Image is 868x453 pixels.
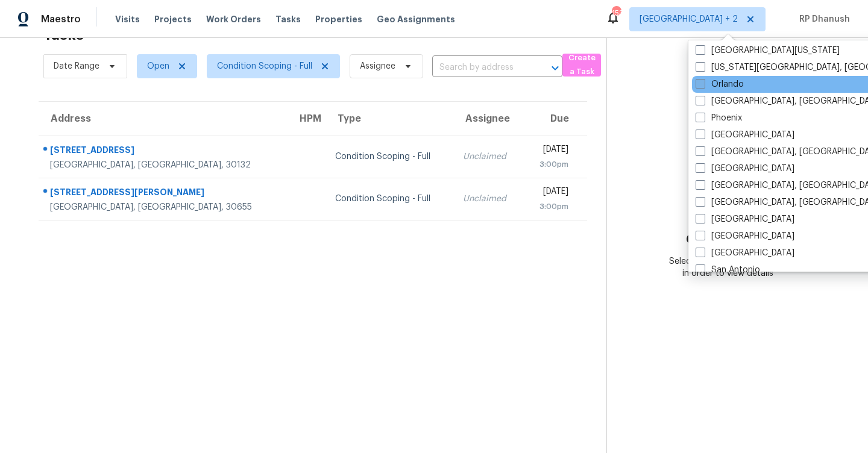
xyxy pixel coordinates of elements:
[54,60,99,72] span: Date Range
[360,60,395,72] span: Assignee
[335,193,444,205] div: Condition Scoping - Full
[288,102,325,136] th: HPM
[533,158,568,170] div: 3:00pm
[335,151,444,163] div: Condition Scoping - Full
[523,102,587,136] th: Due
[463,151,514,163] div: Unclaimed
[696,112,742,124] label: Phoenix
[50,201,278,213] div: [GEOGRAPHIC_DATA], [GEOGRAPHIC_DATA], 30655
[115,13,140,25] span: Visits
[206,13,261,25] span: Work Orders
[154,13,192,25] span: Projects
[315,13,362,25] span: Properties
[463,193,514,205] div: Unclaimed
[562,54,601,77] button: Create a Task
[50,186,278,201] div: [STREET_ADDRESS][PERSON_NAME]
[50,159,278,171] div: [GEOGRAPHIC_DATA], [GEOGRAPHIC_DATA], 30132
[696,230,794,242] label: [GEOGRAPHIC_DATA]
[547,60,564,77] button: Open
[568,51,595,79] span: Create a Task
[533,143,568,158] div: [DATE]
[696,129,794,141] label: [GEOGRAPHIC_DATA]
[686,234,770,246] h3: Choose a task
[696,264,760,276] label: San Antonio
[275,15,301,23] span: Tasks
[43,29,84,41] h2: Tasks
[325,102,453,136] th: Type
[696,247,794,259] label: [GEOGRAPHIC_DATA]
[696,78,744,90] label: Orlando
[41,13,81,25] span: Maestro
[696,213,794,225] label: [GEOGRAPHIC_DATA]
[533,201,568,213] div: 3:00pm
[147,60,169,72] span: Open
[667,255,788,280] div: Select a task from the queue in order to view details
[794,13,850,25] span: RP Dhanush
[377,13,455,25] span: Geo Assignments
[696,45,840,57] label: [GEOGRAPHIC_DATA][US_STATE]
[612,7,620,19] div: 153
[217,60,312,72] span: Condition Scoping - Full
[50,144,278,159] div: [STREET_ADDRESS]
[640,13,738,25] span: [GEOGRAPHIC_DATA] + 2
[533,186,568,201] div: [DATE]
[39,102,288,136] th: Address
[432,58,529,77] input: Search by address
[453,102,523,136] th: Assignee
[696,163,794,175] label: [GEOGRAPHIC_DATA]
